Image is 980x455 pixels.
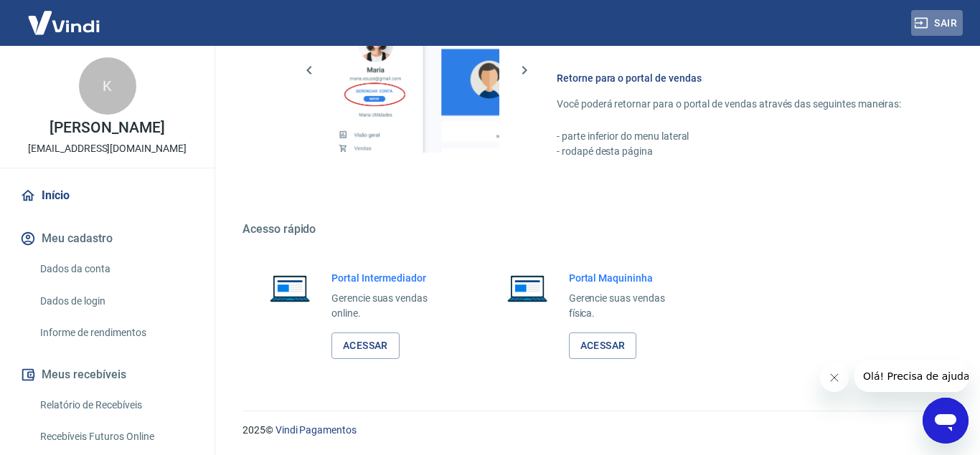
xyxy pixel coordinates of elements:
[34,254,197,284] a: Dados da conta
[557,97,911,112] p: Você poderá retornar para o portal de vendas através das seguintes maneiras:
[569,271,692,285] h6: Portal Maquininha
[17,359,197,391] button: Meus recebíveis
[79,57,136,115] div: K
[17,223,197,254] button: Meu cadastro
[569,291,692,321] p: Gerencie suas vendas física.
[28,141,187,156] p: [EMAIL_ADDRESS][DOMAIN_NAME]
[569,332,637,359] a: Acessar
[331,332,400,359] a: Acessar
[17,180,197,211] a: Início
[17,1,110,44] img: Vindi
[557,144,911,159] p: - rodapé desta página
[275,424,357,436] a: Vindi Pagamentos
[34,391,197,420] a: Relatório de Recebíveis
[820,363,849,392] iframe: Close message
[9,10,121,21] span: Olá! Precisa de ajuda?
[242,222,946,236] h5: Acesso rápido
[854,360,969,392] iframe: Message from company
[242,423,946,438] p: 2025 ©
[497,271,557,305] img: Imagem de um notebook aberto
[34,422,197,451] a: Recebíveis Futuros Online
[911,10,963,37] button: Sair
[923,398,969,444] iframe: Button to launch messaging window
[34,318,197,348] a: Informe de rendimentos
[260,271,320,305] img: Imagem de um notebook aberto
[331,271,454,285] h6: Portal Intermediador
[331,291,454,321] p: Gerencie suas vendas online.
[557,129,911,144] p: - parte inferior do menu lateral
[50,120,164,135] p: [PERSON_NAME]
[34,287,197,316] a: Dados de login
[557,71,911,85] h6: Retorne para o portal de vendas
